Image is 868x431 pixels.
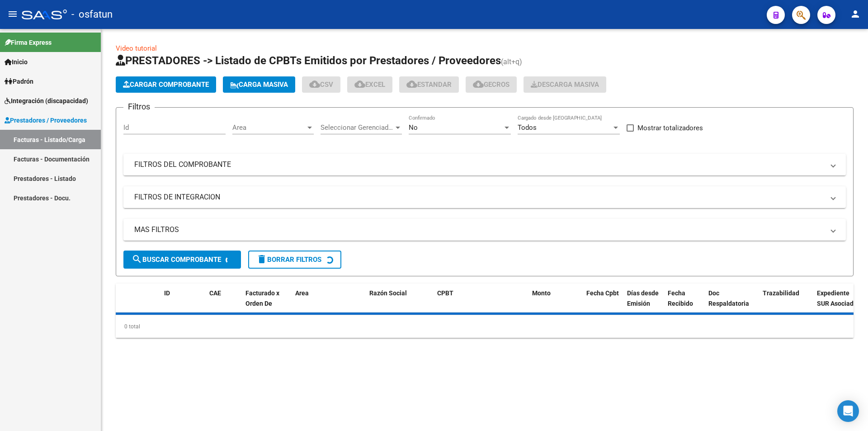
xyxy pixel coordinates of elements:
[116,315,854,338] div: 0 total
[850,9,861,19] mat-icon: person
[123,100,155,113] h3: Filtros
[132,254,142,265] mat-icon: search
[209,289,221,297] span: CAE
[321,123,394,132] span: Seleccionar Gerenciador
[518,123,537,132] span: Todos
[583,284,623,323] datatable-header-cell: Fecha Cpbt
[466,76,517,93] button: Gecros
[123,251,241,269] button: Buscar Comprobante
[309,79,320,90] mat-icon: cloud_download
[369,289,407,297] span: Razón Social
[623,284,664,323] datatable-header-cell: Días desde Emisión
[123,81,209,89] span: Cargar Comprobante
[206,284,242,323] datatable-header-cell: CAE
[223,76,295,93] button: Carga Masiva
[406,79,417,90] mat-icon: cloud_download
[242,284,292,323] datatable-header-cell: Facturado x Orden De
[248,251,341,269] button: Borrar Filtros
[627,289,659,307] span: Días desde Emisión
[668,289,693,307] span: Fecha Recibido
[232,123,306,132] span: Area
[134,225,824,235] mat-panel-title: MAS FILTROS
[5,57,28,67] span: Inicio
[586,289,619,297] span: Fecha Cpbt
[292,284,353,323] datatable-header-cell: Area
[132,256,221,264] span: Buscar Comprobante
[295,289,309,297] span: Area
[302,76,340,93] button: CSV
[354,79,365,90] mat-icon: cloud_download
[245,289,279,307] span: Facturado x Orden De
[116,54,501,67] span: PRESTADORES -> Listado de CPBTs Emitidos por Prestadores / Proveedores
[256,256,321,264] span: Borrar Filtros
[164,289,170,297] span: ID
[123,154,846,175] mat-expansion-panel-header: FILTROS DEL COMPROBANTE
[116,76,216,93] button: Cargar Comprobante
[7,9,18,19] mat-icon: menu
[708,289,749,307] span: Doc Respaldatoria
[664,284,705,323] datatable-header-cell: Fecha Recibido
[160,284,206,323] datatable-header-cell: ID
[763,289,799,297] span: Trazabilidad
[5,38,52,47] span: Firma Express
[759,284,813,323] datatable-header-cell: Trazabilidad
[123,219,846,241] mat-expansion-panel-header: MAS FILTROS
[5,76,33,86] span: Padrón
[437,289,453,297] span: CPBT
[399,76,459,93] button: Estandar
[116,44,157,52] a: Video tutorial
[71,5,113,24] span: - osfatun
[705,284,759,323] datatable-header-cell: Doc Respaldatoria
[309,81,333,89] span: CSV
[524,76,606,93] button: Descarga Masiva
[5,115,87,125] span: Prestadores / Proveedores
[5,96,88,106] span: Integración (discapacidad)
[637,123,703,133] span: Mostrar totalizadores
[528,284,583,323] datatable-header-cell: Monto
[354,81,385,89] span: EXCEL
[501,57,522,66] span: (alt+q)
[434,284,528,323] datatable-header-cell: CPBT
[813,284,863,323] datatable-header-cell: Expediente SUR Asociado
[473,81,509,89] span: Gecros
[366,284,434,323] datatable-header-cell: Razón Social
[123,186,846,208] mat-expansion-panel-header: FILTROS DE INTEGRACION
[230,81,288,89] span: Carga Masiva
[134,160,824,170] mat-panel-title: FILTROS DEL COMPROBANTE
[134,192,824,202] mat-panel-title: FILTROS DE INTEGRACION
[409,123,418,132] span: No
[473,79,484,90] mat-icon: cloud_download
[817,289,857,307] span: Expediente SUR Asociado
[406,81,452,89] span: Estandar
[347,76,392,93] button: EXCEL
[837,400,859,422] div: Open Intercom Messenger
[256,254,267,265] mat-icon: delete
[531,81,599,89] span: Descarga Masiva
[524,76,606,93] app-download-masive: Descarga masiva de comprobantes (adjuntos)
[532,289,551,297] span: Monto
